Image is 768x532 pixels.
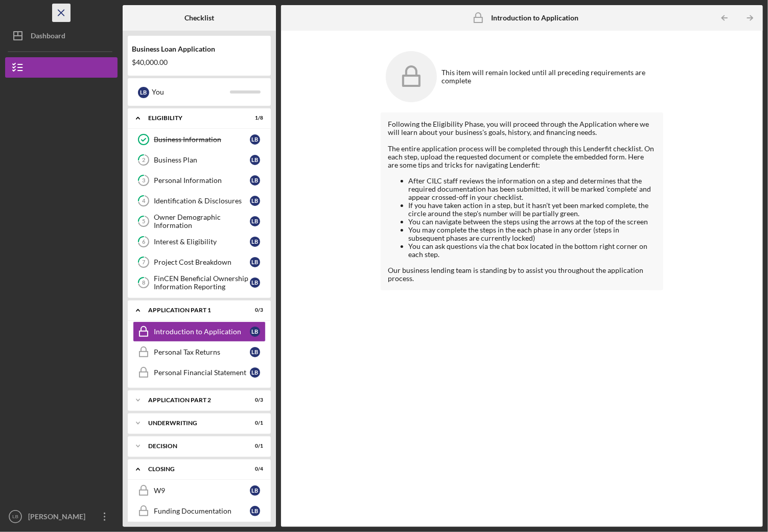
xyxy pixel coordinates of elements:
[154,274,250,291] div: FinCEN Beneficial Ownership Information Reporting
[250,506,260,516] div: L B
[133,191,266,211] a: 4Identification & DisclosuresLB
[154,135,250,144] div: Business Information
[245,397,263,403] div: 0 / 3
[154,176,250,184] div: Personal Information
[148,307,238,313] div: Application Part 1
[154,328,250,336] div: Introduction to Application
[132,58,267,66] div: $40,000.00
[133,272,266,293] a: 8FinCEN Beneficial Ownership Information ReportingLB
[133,342,266,362] a: Personal Tax ReturnsLB
[245,420,263,426] div: 0 / 1
[154,213,250,229] div: Owner Demographic Information
[409,177,656,201] li: After CILC staff reviews the information on a step and determines that the required documentation...
[148,466,238,472] div: Closing
[442,68,659,85] div: This item will remain locked until all preceding requirements are complete
[154,258,250,266] div: Project Cost Breakdown
[142,259,146,266] tspan: 7
[142,218,145,225] tspan: 5
[133,150,266,170] a: 2Business PlanLB
[152,83,230,101] div: You
[250,155,260,165] div: L B
[133,321,266,342] a: Introduction to ApplicationLB
[245,443,263,449] div: 0 / 1
[133,480,266,501] a: W9LB
[142,177,145,184] tspan: 3
[142,157,145,164] tspan: 2
[133,129,266,150] a: Business InformationLB
[132,45,267,53] div: Business Loan Application
[133,232,266,252] a: 6Interest & EligibilityLB
[154,197,250,205] div: Identification & Disclosures
[184,14,214,22] b: Checklist
[154,238,250,246] div: Interest & Eligibility
[250,216,260,226] div: L B
[5,26,118,46] button: Dashboard
[409,218,656,226] li: You can navigate between the steps using the arrows at the top of the screen
[250,237,260,247] div: L B
[133,211,266,232] a: 5Owner Demographic InformationLB
[491,14,578,22] b: Introduction to Application
[250,175,260,186] div: L B
[250,196,260,206] div: L B
[245,307,263,313] div: 0 / 3
[250,485,260,496] div: L B
[154,368,250,377] div: Personal Financial Statement
[154,156,250,164] div: Business Plan
[250,134,260,145] div: L B
[142,198,146,204] tspan: 4
[250,257,260,267] div: L B
[245,466,263,472] div: 0 / 4
[148,420,238,426] div: Underwriting
[5,506,118,527] button: LB[PERSON_NAME]
[250,347,260,357] div: L B
[148,397,238,403] div: Application Part 2
[245,115,263,121] div: 1 / 8
[154,507,250,515] div: Funding Documentation
[409,201,656,218] li: If you have taken action in a step, but it hasn't yet been marked complete, the circle around the...
[26,506,92,529] div: [PERSON_NAME]
[154,348,250,356] div: Personal Tax Returns
[133,362,266,383] a: Personal Financial StatementLB
[388,120,656,283] div: Following the Eligibility Phase, you will proceed through the Application where we will learn abo...
[409,242,656,259] li: You can ask questions via the chat box located in the bottom right corner on each step.
[154,487,250,495] div: W9
[138,87,149,98] div: L B
[31,26,65,49] div: Dashboard
[250,277,260,288] div: L B
[142,280,145,286] tspan: 8
[148,115,238,121] div: Eligibility
[142,239,146,245] tspan: 6
[148,443,238,449] div: Decision
[133,252,266,272] a: 7Project Cost BreakdownLB
[409,226,656,242] li: You may complete the steps in the each phase in any order (steps in subsequent phases are current...
[133,501,266,521] a: Funding DocumentationLB
[250,327,260,337] div: L B
[133,170,266,191] a: 3Personal InformationLB
[250,367,260,378] div: L B
[12,514,18,520] text: LB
